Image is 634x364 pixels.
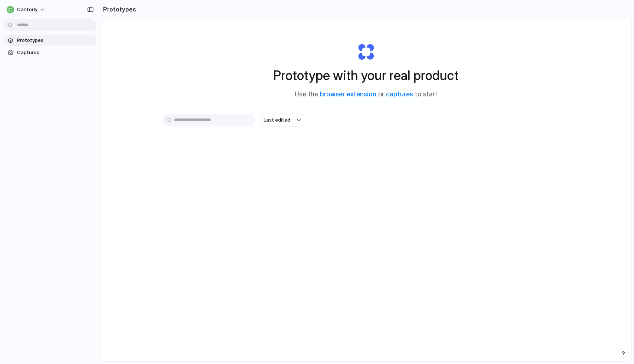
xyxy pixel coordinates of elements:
a: captures [386,90,413,98]
a: Captures [4,47,96,58]
button: Canterly [4,4,49,16]
a: Prototypes [4,35,96,46]
span: Prototypes [17,37,93,44]
span: Canterly [17,6,37,13]
button: Last edited [259,114,305,126]
span: Captures [17,49,93,56]
a: browser extension [320,90,376,98]
h1: Prototype with your real product [273,66,459,85]
span: Use the or to start [295,90,437,99]
h2: Prototypes [100,5,136,14]
span: Last edited [264,116,290,124]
